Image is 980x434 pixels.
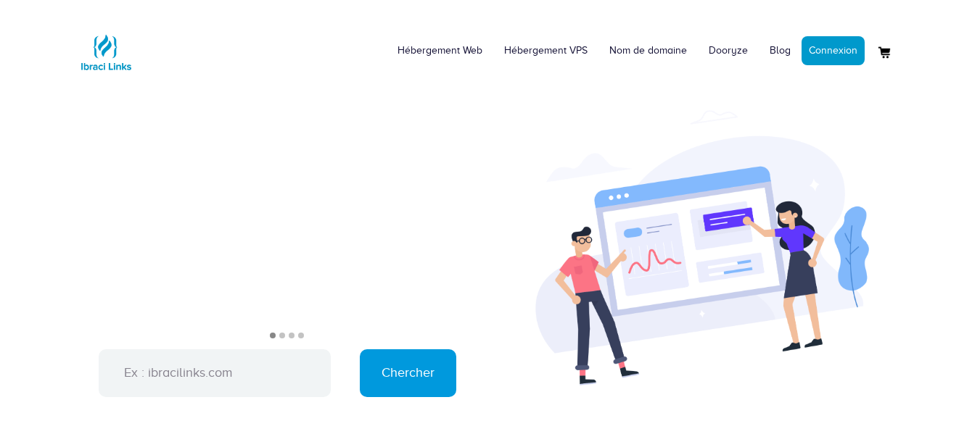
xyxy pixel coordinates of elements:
a: Hébergement Web [387,29,493,72]
a: Logo Ibraci Links [77,11,135,81]
input: Ex : ibracilinks.com [99,349,331,397]
img: Logo Ibraci Links [77,23,135,81]
a: Dooryze [698,29,759,72]
a: Blog [759,29,802,72]
a: Nom de domaine [598,29,698,72]
input: Chercher [360,349,456,397]
a: Connexion [802,36,865,65]
a: Hébergement VPS [493,29,598,72]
